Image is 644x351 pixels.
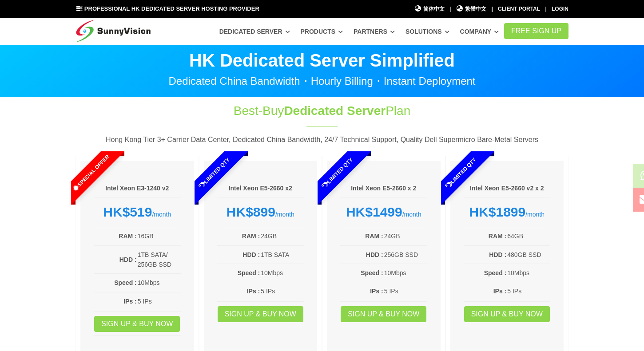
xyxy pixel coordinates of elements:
a: Sign up & Buy Now [218,306,303,322]
strong: HK$1499 [346,205,402,219]
b: HDD : [366,251,383,258]
a: Products [300,24,343,39]
span: Dedicated Server [284,104,386,118]
div: /month [217,204,304,220]
span: Professional HK Dedicated Server Hosting Provider [84,5,259,12]
a: Login [552,6,568,12]
td: 10Mbps [137,277,181,288]
p: Hong Kong Tier 3+ Carrier Data Center, Dedicated China Bandwidth, 24/7 Technical Support, Quality... [76,134,568,146]
td: 64GB [507,231,550,241]
b: RAM : [242,233,260,240]
h6: Intel Xeon E5-2660 x 2 [340,184,427,193]
span: Limited Qty [423,136,498,210]
a: Client Portal [498,6,540,12]
a: Sign up & Buy Now [464,306,550,322]
a: Sign up & Buy Now [94,316,180,332]
span: Limited Qty [300,136,375,210]
a: Solutions [405,24,449,39]
li: | [449,5,451,13]
h1: Best-Buy Plan [174,102,470,119]
div: /month [94,204,181,220]
b: HDD : [242,251,260,258]
a: Sign up & Buy Now [341,306,426,322]
span: Special Offer [54,136,128,210]
b: Speed : [361,269,383,276]
strong: HK$899 [227,205,275,219]
td: 10Mbps [507,268,550,278]
p: Dedicated China Bandwidth・Hourly Billing・Instant Deployment [76,76,568,87]
td: 5 IPs [384,286,427,296]
span: Limited Qty [177,136,251,210]
h6: Intel Xeon E3-1240 v2 [94,184,181,193]
div: /month [464,204,551,220]
td: 256GB SSD [384,249,427,260]
b: IPs : [123,298,137,305]
td: 1TB SATA [260,249,304,260]
td: 1TB SATA/ 256GB SSD [137,249,181,270]
td: 5 IPs [137,296,181,307]
a: FREE Sign Up [504,23,568,39]
b: IPs : [247,288,260,295]
li: | [545,5,546,13]
a: Dedicated Server [219,24,290,39]
td: 10Mbps [260,268,304,278]
a: Partners [354,24,395,39]
td: 16GB [137,231,181,241]
b: RAM : [119,233,136,240]
td: 5 IPs [260,286,304,296]
strong: HK$1899 [469,205,525,219]
b: Speed : [114,279,137,286]
b: RAM : [489,233,506,240]
td: 24GB [384,231,427,241]
b: Speed : [238,269,260,276]
td: 24GB [260,231,304,241]
b: IPs : [370,288,383,295]
p: HK Dedicated Server Simplified [76,51,568,69]
a: 繁體中文 [456,5,487,13]
strong: HK$519 [103,205,152,219]
b: IPs : [493,288,507,295]
h6: Intel Xeon E5-2660 v2 x 2 [464,184,551,193]
div: /month [340,204,427,220]
b: HDD : [119,256,137,263]
a: 简体中文 [414,5,445,13]
td: 5 IPs [507,286,550,296]
a: Company [460,24,499,39]
h6: Intel Xeon E5-2660 x2 [217,184,304,193]
li: | [491,5,493,13]
td: 10Mbps [384,268,427,278]
b: HDD : [489,251,506,258]
td: 480GB SSD [507,249,550,260]
b: RAM : [365,233,383,240]
b: Speed : [484,269,507,276]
